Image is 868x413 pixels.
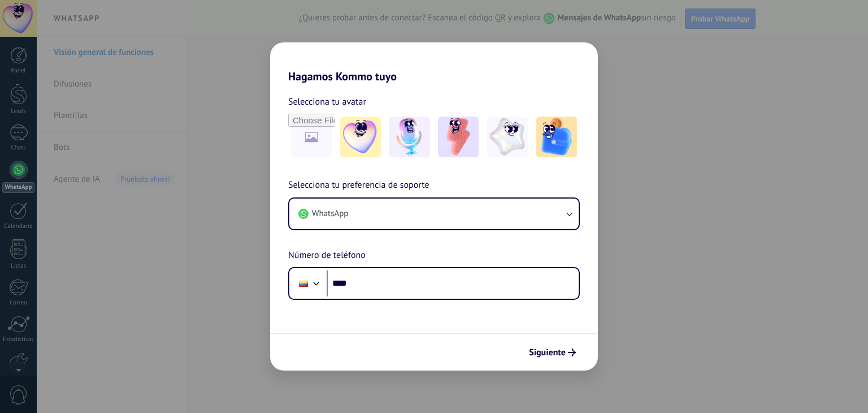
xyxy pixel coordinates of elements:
[288,248,366,263] span: Número de teléfono
[524,343,581,362] button: Siguiente
[288,178,429,193] span: Selecciona tu preferencia de soporte
[340,117,381,157] img: -1.jpeg
[312,208,348,220] span: WhatsApp
[289,199,579,229] button: WhatsApp
[288,94,366,109] span: Selecciona tu avatar
[270,42,598,83] h2: Hagamos Kommo tuyo
[389,117,430,157] img: -2.jpeg
[529,349,566,356] span: Siguiente
[438,117,479,157] img: -3.jpeg
[293,272,314,295] div: Ecuador: + 593
[487,117,528,157] img: -4.jpeg
[536,117,577,157] img: -5.jpeg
